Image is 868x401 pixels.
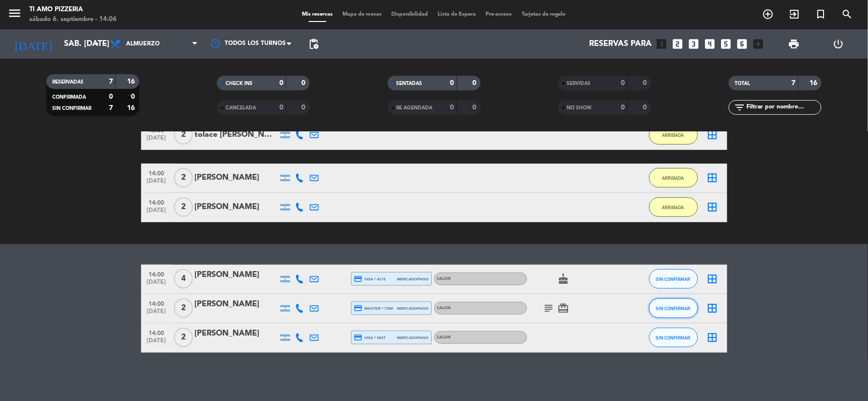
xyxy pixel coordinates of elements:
span: Tarjetas de regalo [517,12,571,17]
span: [DATE] [145,207,169,218]
i: credit_card [354,333,363,342]
span: ARRIBADA [662,205,684,210]
strong: 7 [109,105,113,111]
span: SALON [437,336,451,339]
span: mercadopago [397,335,428,341]
span: [DATE] [145,338,169,349]
strong: 0 [279,104,283,111]
i: looks_5 [720,38,733,50]
span: ARRIBADA [662,175,684,181]
button: ARRIBADA [649,125,698,145]
i: menu [7,6,22,21]
i: border_all [707,332,719,343]
span: SALON [437,277,451,281]
i: power_settings_new [832,38,844,50]
span: ARRIBADA [662,132,684,138]
span: [DATE] [145,178,169,189]
span: Almuerzo [126,41,160,47]
button: menu [7,6,22,24]
strong: 0 [109,93,113,100]
div: [PERSON_NAME] [195,171,278,184]
i: filter_list [734,102,745,113]
strong: 0 [302,104,308,111]
span: SIN CONFIRMAR [656,276,691,282]
button: SIN CONFIRMAR [649,298,698,318]
span: SIN CONFIRMAR [52,106,91,111]
span: 14:00 [145,167,169,178]
div: [PERSON_NAME] [195,327,278,340]
span: RE AGENDADA [397,106,433,110]
i: looks_two [672,38,684,50]
span: 14:00 [145,268,169,279]
span: TOTAL [735,81,750,86]
div: sábado 6. septiembre - 14:06 [29,15,117,24]
strong: 0 [302,80,308,86]
i: looks_3 [688,38,700,50]
span: 14:00 [145,297,169,309]
div: [PERSON_NAME] [195,298,278,311]
strong: 0 [131,93,137,100]
i: credit_card [354,304,363,313]
span: CANCELADA [226,106,256,110]
span: [DATE] [145,279,169,290]
span: Mis reservas [297,12,338,17]
i: credit_card [354,274,363,283]
i: looks_one [656,38,668,50]
span: SIN CONFIRMAR [656,306,691,311]
span: SALON [437,306,451,310]
strong: 16 [127,78,137,85]
span: SENTADAS [397,81,423,86]
strong: 0 [472,80,478,86]
span: pending_actions [308,38,319,50]
i: [DATE] [7,33,59,55]
span: Disponibilidad [386,12,433,17]
strong: 0 [621,80,625,86]
i: border_all [707,302,719,314]
span: SIN CONFIRMAR [656,335,691,340]
strong: 0 [450,80,454,86]
span: Mapa de mesas [338,12,386,17]
div: [PERSON_NAME] [195,269,278,281]
i: arrow_drop_down [91,38,103,50]
strong: 0 [279,80,283,86]
i: border_all [707,172,719,184]
i: exit_to_app [789,8,801,20]
i: border_all [707,129,719,141]
i: add_box [752,38,765,50]
span: master * 7390 [354,304,394,313]
span: SERVIDAS [567,81,591,86]
input: Filtrar por nombre... [745,102,821,113]
div: [PERSON_NAME] [195,201,278,213]
span: CHECK INS [226,81,253,86]
strong: 16 [810,80,820,86]
span: 14:00 [145,196,169,208]
div: LOG OUT [816,29,861,59]
strong: 0 [643,80,649,86]
span: RESERVADAS [52,80,84,84]
i: card_giftcard [558,302,570,314]
strong: 0 [472,104,478,111]
span: NO SHOW [567,106,592,110]
span: 14:00 [145,327,169,338]
i: turned_in_not [815,8,827,20]
i: search [842,8,853,20]
span: [DATE] [145,135,169,146]
strong: 0 [621,104,625,111]
button: ARRIBADA [649,197,698,217]
span: Reservas para [590,40,652,49]
span: CONFIRMADA [52,95,86,100]
span: mercadopago [397,276,428,282]
span: visa * 6927 [354,333,386,342]
div: TI AMO PIZZERIA [29,5,117,15]
i: subject [543,302,555,314]
span: 2 [174,125,193,145]
span: 2 [174,168,193,188]
strong: 7 [792,80,796,86]
button: SIN CONFIRMAR [649,269,698,289]
span: mercadopago [397,305,428,312]
span: visa * 4172 [354,274,386,283]
i: looks_4 [704,38,717,50]
span: 2 [174,298,193,318]
span: Lista de Espera [433,12,481,17]
strong: 7 [109,78,113,85]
